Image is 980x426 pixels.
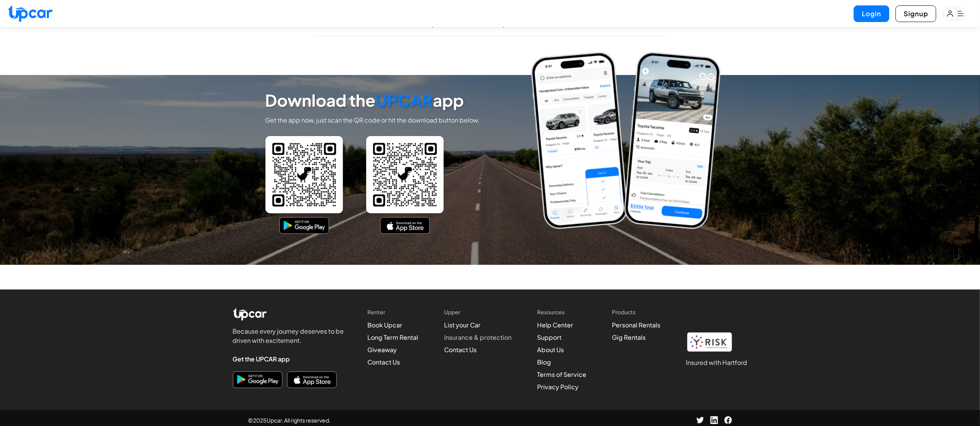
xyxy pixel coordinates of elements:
[537,358,551,366] a: Blog
[265,136,343,213] img: Android QR Code
[537,383,579,391] a: Privacy Policy
[612,321,660,329] a: Personal Rentals
[376,90,433,110] span: UPCAR
[248,416,331,424] span: © 2025 Upcar. All rights reserved.
[368,333,419,341] a: Long Term Rental
[265,116,480,124] p: Get the app now, just scan the QR code or hit the download button below.
[382,219,428,232] img: Download on the App Store
[366,136,444,213] img: iOS QR Code
[233,308,267,320] img: Upcar Logo
[287,371,337,388] button: Download on the App Store
[444,333,512,341] a: Insurance & protection
[529,51,629,230] img: iPhone Preview-1
[444,346,477,354] a: Contact Us
[368,321,403,329] a: Book Upcar
[233,354,349,364] h4: Get the UPCAR app
[537,346,564,354] a: About Us
[537,308,586,316] h4: Resources
[612,333,646,341] a: Gig Rentals
[537,370,586,378] a: Terms of Service
[854,5,889,22] button: Login
[444,321,481,329] a: List your Car
[696,416,704,424] img: Twitter
[622,51,722,230] img: iPhone Preview-2
[724,416,732,424] img: Facebook
[710,416,718,424] img: LinkedIn
[281,219,327,232] img: Get it on Google Play
[368,358,400,366] a: Contact Us
[279,217,329,234] button: Download on Google Play
[380,217,430,234] button: Download on the App Store
[444,308,512,316] h4: Upper
[289,373,335,386] img: Download on the App Store
[233,327,349,345] p: Because every journey deserves to be driven with excitement.
[612,308,660,316] h4: Products
[235,373,281,386] img: Get it on Google Play
[368,308,419,316] h4: Renter
[8,5,52,22] img: Upcar Logo
[686,358,747,367] h1: Insured with Hartford
[265,90,484,110] h3: Download the app
[537,333,561,341] a: Support
[368,346,397,354] a: Giveaway
[537,321,573,329] a: Help Center
[896,5,936,22] button: Signup
[233,371,282,388] button: Download on Google Play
